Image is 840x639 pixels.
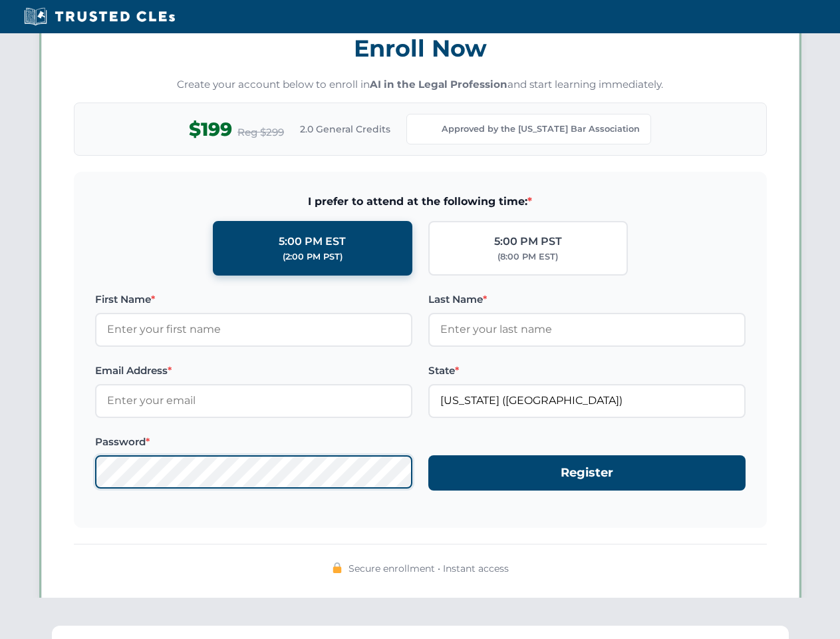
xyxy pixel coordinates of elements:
[494,233,562,250] div: 5:00 PM PST
[95,313,412,346] input: Enter your first name
[428,292,746,308] label: Last Name
[332,562,343,573] img: 🔒
[95,363,412,379] label: Email Address
[20,7,179,27] img: Trusted CLEs
[442,122,640,136] span: Approved by the [US_STATE] Bar Association
[428,384,746,417] input: Kentucky (KY)
[418,120,436,138] img: Kentucky Bar
[497,250,558,264] div: (8:00 PM EST)
[237,124,284,140] span: Reg $299
[74,27,767,69] h3: Enroll Now
[279,233,346,250] div: 5:00 PM EST
[95,384,412,417] input: Enter your email
[370,78,507,91] strong: AI in the Legal Profession
[428,363,746,379] label: State
[74,77,767,93] p: Create your account below to enroll in and start learning immediately.
[428,313,746,346] input: Enter your last name
[349,561,509,576] span: Secure enrollment • Instant access
[95,292,412,308] label: First Name
[95,193,746,210] span: I prefer to attend at the following time:
[428,455,746,491] button: Register
[283,250,343,264] div: (2:00 PM PST)
[300,122,390,136] span: 2.0 General Credits
[189,114,232,144] span: $199
[95,434,412,450] label: Password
